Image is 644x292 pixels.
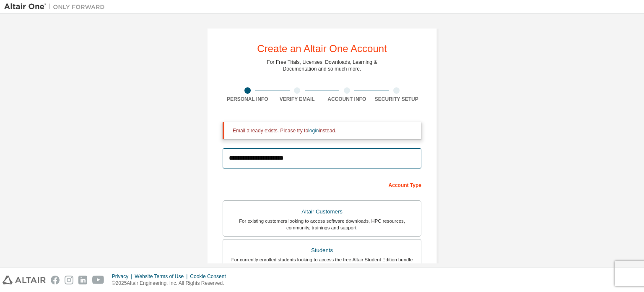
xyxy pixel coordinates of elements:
p: © 2025 Altair Engineering, Inc. All Rights Reserved. [112,280,231,287]
div: Security Setup [372,96,422,103]
div: Personal Info [223,96,273,103]
div: Email already exists. Please try to instead. [233,127,415,134]
div: Website Terms of Use [135,273,190,280]
img: instagram.svg [65,276,73,284]
div: For existing customers looking to access software downloads, HPC resources, community, trainings ... [228,218,416,231]
img: facebook.svg [51,276,60,284]
div: For currently enrolled students looking to access the free Altair Student Edition bundle and all ... [228,256,416,270]
img: youtube.svg [92,276,104,284]
img: linkedin.svg [78,276,87,284]
div: Students [228,245,416,256]
div: Create an Altair One Account [257,44,387,54]
div: Privacy [112,273,135,280]
div: For Free Trials, Licenses, Downloads, Learning & Documentation and so much more. [267,59,377,72]
a: login [308,128,319,134]
div: Account Type [223,178,421,191]
div: Account Info [322,96,372,103]
img: Altair One [4,3,109,11]
div: Altair Customers [228,206,416,218]
div: Verify Email [273,96,322,103]
div: Cookie Consent [190,273,231,280]
img: altair_logo.svg [3,276,46,284]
